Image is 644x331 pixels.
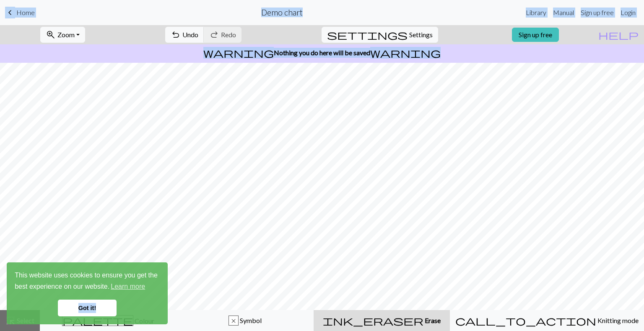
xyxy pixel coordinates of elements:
div: x [229,316,238,326]
a: Login [617,4,639,21]
div: cookieconsent [7,262,168,324]
a: dismiss cookie message [58,300,117,316]
a: Sign up free [512,28,559,42]
span: zoom_in [46,29,56,41]
span: Zoom [57,31,75,38]
span: Erase [423,316,441,324]
span: undo [171,29,181,41]
span: Symbol [239,316,262,324]
a: Library [522,4,550,21]
i: Settings [327,30,408,40]
button: SettingsSettings [322,27,438,43]
span: call_to_action [455,315,596,326]
span: Home [16,8,35,16]
span: ink_eraser [323,315,423,326]
a: Home [5,5,35,20]
p: Nothing you do here will be saved [3,48,641,58]
button: Undo [165,27,204,43]
a: Manual [550,4,577,21]
button: Erase [314,310,450,331]
span: settings [327,29,408,41]
span: warning [203,47,274,59]
span: Settings [409,30,433,40]
span: keyboard_arrow_left [5,7,15,18]
span: Knitting mode [596,316,639,324]
span: warning [370,47,441,59]
button: Knitting mode [450,310,644,331]
span: Undo [182,31,198,38]
span: help [598,29,639,41]
button: Zoom [40,27,85,43]
a: learn more about cookies [109,280,146,293]
span: This website uses cookies to ensure you get the best experience on our website. [15,270,160,293]
a: Sign up free [577,4,617,21]
button: x Symbol [177,310,314,331]
h2: Demo chart [261,8,303,17]
span: highlight_alt [5,315,16,326]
